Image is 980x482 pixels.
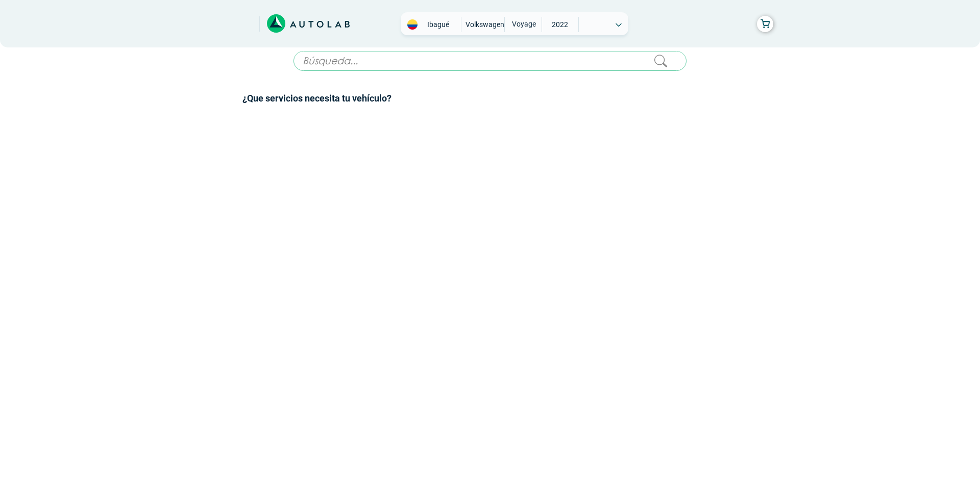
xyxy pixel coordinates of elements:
span: VOLKSWAGEN [465,17,504,32]
span: 2022 [542,17,578,32]
h2: ¿Que servicios necesita tu vehículo? [242,92,738,105]
img: Flag of COLOMBIA [407,19,418,30]
span: VOYAGE [505,17,541,31]
input: Búsqueda... [293,51,687,71]
span: Ibagué [420,19,456,30]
